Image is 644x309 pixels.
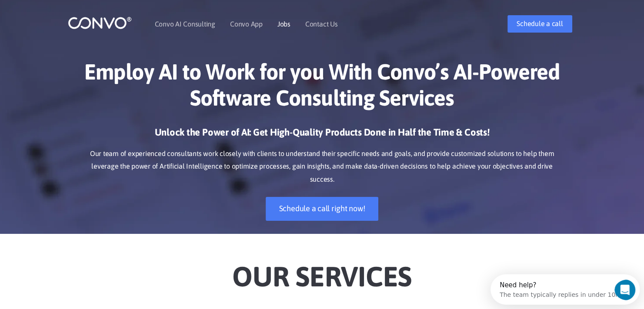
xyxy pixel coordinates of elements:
h2: Our Services [81,247,564,296]
img: logo_1.png [68,16,132,30]
a: Schedule a call [507,15,572,33]
h3: Unlock the Power of AI: Get High-Quality Products Done in Half the Time & Costs! [81,126,564,145]
div: Open Intercom Messenger [3,3,157,27]
iframe: Intercom live chat [614,279,641,300]
div: Need help? [9,7,131,14]
p: Our team of experienced consultants work closely with clients to understand their specific needs ... [81,147,564,186]
a: Contact Us [305,20,338,27]
a: Schedule a call right now! [266,197,379,221]
a: Convo AI Consulting [155,20,215,27]
iframe: Intercom live chat discovery launcher [491,274,640,305]
a: Convo App [230,20,263,27]
h1: Employ AI to Work for you With Convo’s AI-Powered Software Consulting Services [81,59,564,117]
div: The team typically replies in under 10m [9,14,131,23]
a: Jobs [277,20,290,27]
